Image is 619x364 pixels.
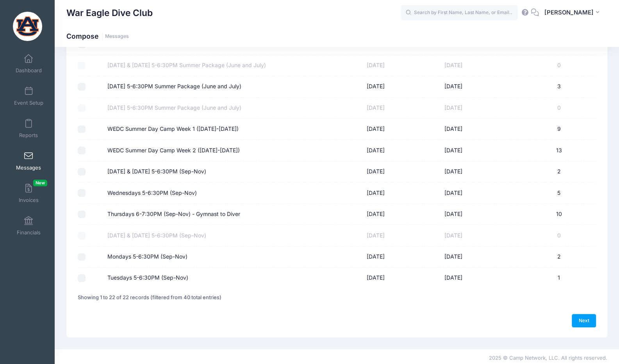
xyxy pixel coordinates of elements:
td: [DATE] [363,204,441,225]
a: Dashboard [10,50,47,77]
td: [DATE] [363,98,441,119]
td: 0 [518,98,596,119]
span: Messages [16,164,41,171]
label: [DATE] 5-6:30PM Summer Package (June and July) [107,104,241,112]
button: [PERSON_NAME] [539,4,607,22]
td: 2 [518,161,596,182]
td: 0 [518,225,596,246]
td: [DATE] [441,55,518,76]
td: [DATE] [363,119,441,140]
span: Financials [17,229,41,236]
td: [DATE] [441,182,518,203]
td: 3 [518,76,596,97]
td: [DATE] [441,76,518,97]
div: Showing 1 to 22 of 22 records (filtered from 40 total entries) [78,289,221,307]
td: [DATE] [441,268,518,288]
label: Tuesdays 5-6:30PM (Sep-Nov) [107,274,188,282]
td: [DATE] [363,55,441,76]
a: Event Setup [10,82,47,110]
td: [DATE] [363,268,441,288]
a: Reports [10,115,47,142]
td: [DATE] [363,76,441,97]
label: [DATE] & [DATE] 5-6:30PM (Sep-Nov) [107,168,206,176]
a: Financials [10,212,47,239]
td: [DATE] [441,98,518,119]
label: [DATE] & [DATE] 5-6:30PM Summer Package (June and July) [107,61,266,70]
td: 9 [518,119,596,140]
label: Wednesdays 5-6:30PM (Sep-Nov) [107,189,197,197]
td: [DATE] [363,140,441,161]
td: [DATE] [363,182,441,203]
span: Dashboard [16,67,42,74]
label: [DATE] & [DATE] 5-6:30PM (Sep-Nov) [107,232,206,240]
td: [DATE] [363,246,441,268]
label: [DATE] 5-6:30PM Summer Package (June and July) [107,82,241,91]
span: Reports [19,132,38,139]
td: [DATE] [441,246,518,268]
span: New [33,180,47,186]
td: [DATE] [441,225,518,246]
td: [DATE] [441,140,518,161]
td: [DATE] [441,204,518,225]
td: 10 [518,204,596,225]
td: 0 [518,55,596,76]
td: [DATE] [363,161,441,182]
label: Thursdays 6-7:30PM (Sep-Nov) - Gymnast to Diver [107,210,240,218]
input: Search by First Name, Last Name, or Email... [401,5,518,21]
a: InvoicesNew [10,180,47,207]
td: 5 [518,182,596,203]
a: Messages [10,147,47,175]
label: WEDC Summer Day Camp Week 1 ([DATE]-[DATE]) [107,125,239,133]
span: Invoices [19,197,39,203]
h1: War Eagle Dive Club [66,4,153,22]
td: [DATE] [441,119,518,140]
td: 1 [518,268,596,288]
span: 2025 © Camp Network, LLC. All rights reserved. [489,355,607,361]
label: WEDC Summer Day Camp Week 2 ([DATE]-[DATE]) [107,146,240,155]
a: Next [572,314,596,327]
td: 2 [518,246,596,268]
a: Messages [105,34,129,39]
span: [PERSON_NAME] [544,8,593,17]
img: War Eagle Dive Club [13,12,42,41]
label: Mondays 5-6:30PM (Sep-Nov) [107,253,187,261]
td: 13 [518,140,596,161]
td: [DATE] [363,225,441,246]
span: Event Setup [14,100,43,106]
h1: Compose [66,32,129,40]
td: [DATE] [441,161,518,182]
